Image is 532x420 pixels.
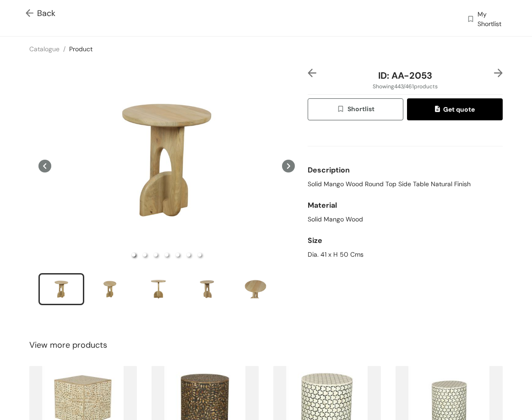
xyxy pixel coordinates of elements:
img: wishlist [337,105,347,115]
img: quote [435,106,443,114]
li: slide item 3 [136,273,181,305]
span: ID: AA-2053 [378,70,432,81]
li: slide item 2 [143,253,147,257]
span: Back [26,7,55,20]
div: Description [308,161,503,179]
li: slide item 2 [87,273,133,305]
button: quoteGet quote [407,98,503,120]
li: slide item 3 [154,253,157,257]
li: slide item 1 [132,253,136,257]
span: Showing 443 / 461 products [373,82,438,91]
div: Size [308,232,503,250]
span: Solid Mango Wood Round Top Side Table Natural Finish [308,179,471,189]
img: wishlist [467,11,475,29]
img: right [494,69,503,77]
span: View more products [29,339,107,351]
button: wishlistShortlist [308,98,403,120]
li: slide item 4 [184,273,230,305]
li: slide item 6 [281,273,327,305]
img: Go back [26,9,37,19]
a: Catalogue [29,45,60,53]
li: slide item 7 [198,253,201,257]
li: slide item 5 [233,273,278,305]
li: slide item 4 [165,253,168,257]
li: slide item 5 [176,253,179,257]
img: left [308,69,316,77]
li: slide item 6 [187,253,190,257]
a: Product [69,45,92,53]
span: Shortlist [337,104,375,114]
span: / [63,45,65,53]
li: slide item 1 [38,273,84,305]
div: Dia. 41 x H 50 Cms [308,250,503,259]
div: Solid Mango Wood [308,215,503,224]
span: My Shortlist [478,10,506,29]
span: Get quote [435,104,474,114]
div: Material [308,196,503,215]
